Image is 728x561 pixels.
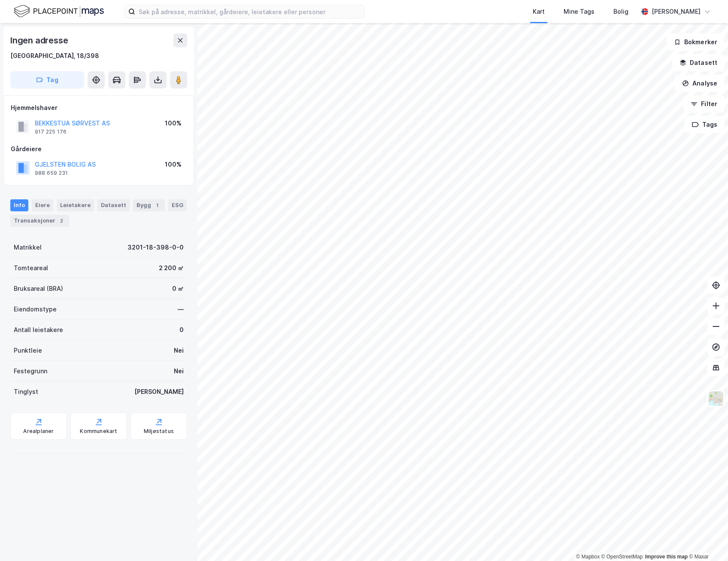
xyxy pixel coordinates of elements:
[57,216,66,225] div: 2
[135,5,364,18] input: Søk på adresse, matrikkel, gårdeiere, leietakere eller personer
[127,242,184,253] div: 3201-18-398-0-0
[708,390,724,407] img: Z
[174,345,184,356] div: Nei
[667,34,725,51] button: Bokmerker
[14,263,48,273] div: Tomteareal
[564,6,595,17] div: Mine Tags
[10,215,69,227] div: Transaksjoner
[165,159,182,170] div: 100%
[11,144,187,154] div: Gårdeiere
[14,242,42,253] div: Matrikkel
[159,263,184,273] div: 2 200 ㎡
[144,428,174,435] div: Miljøstatus
[133,199,165,211] div: Bygg
[57,199,94,211] div: Leietakere
[10,34,70,47] div: Ingen adresse
[97,199,130,211] div: Datasett
[613,6,628,17] div: Bolig
[14,4,104,19] img: logo.f888ab2527a4732fd821a326f86c7f29.svg
[172,284,184,294] div: 0 ㎡
[23,428,54,435] div: Arealplaner
[10,199,28,211] div: Info
[652,6,701,17] div: [PERSON_NAME]
[645,554,688,560] a: Improve this map
[685,520,728,561] iframe: Chat Widget
[179,325,184,335] div: 0
[14,366,47,376] div: Festegrunn
[683,95,725,113] button: Filter
[35,170,68,177] div: 988 659 231
[576,554,600,560] a: Mapbox
[165,118,182,128] div: 100%
[14,387,38,397] div: Tinglyst
[10,51,99,61] div: [GEOGRAPHIC_DATA], 18/398
[134,387,184,397] div: [PERSON_NAME]
[672,54,725,71] button: Datasett
[153,201,161,210] div: 1
[168,199,187,211] div: ESG
[11,103,187,113] div: Hjemmelshaver
[14,284,63,294] div: Bruksareal (BRA)
[35,128,67,135] div: 917 225 176
[178,304,184,314] div: —
[601,554,643,560] a: OpenStreetMap
[80,428,117,435] div: Kommunekart
[675,75,725,92] button: Analyse
[685,520,728,561] div: Kontrollprogram for chat
[14,325,63,335] div: Antall leietakere
[14,345,42,356] div: Punktleie
[685,116,725,133] button: Tags
[174,366,184,376] div: Nei
[10,71,84,88] button: Tag
[533,6,545,17] div: Kart
[32,199,53,211] div: Eiere
[14,304,57,314] div: Eiendomstype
